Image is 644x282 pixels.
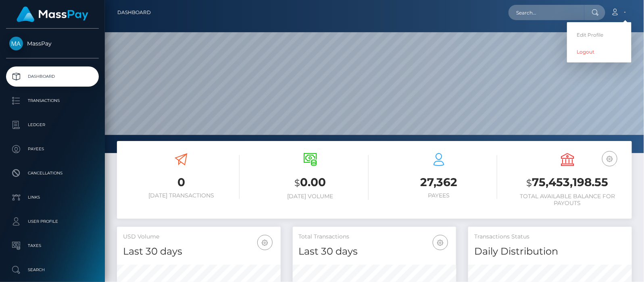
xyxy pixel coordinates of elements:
[252,174,368,191] h3: 0.00
[9,95,96,107] p: Transactions
[6,40,99,47] span: MassPay
[123,233,275,241] h5: USD Volume
[509,174,626,191] h3: 75,453,198.55
[9,70,96,83] p: Dashboard
[123,192,240,199] h6: [DATE] Transactions
[567,27,631,42] a: Edit Profile
[509,5,584,20] input: Search...
[474,245,626,259] h4: Daily Distribution
[9,37,23,50] img: MassPay
[9,167,96,179] p: Cancellations
[9,216,96,228] p: User Profile
[6,163,99,183] a: Cancellations
[9,240,96,252] p: Taxes
[9,119,96,131] p: Ledger
[6,187,99,207] a: Links
[117,4,151,21] a: Dashboard
[123,245,275,259] h4: Last 30 days
[299,233,450,241] h5: Total Transactions
[9,143,96,155] p: Payees
[567,44,631,59] a: Logout
[6,91,99,111] a: Transactions
[299,245,450,259] h4: Last 30 days
[294,177,300,189] small: $
[381,192,497,199] h6: Payees
[474,233,626,241] h5: Transactions Status
[123,174,240,190] h3: 0
[6,66,99,87] a: Dashboard
[17,6,88,22] img: MassPay Logo
[252,193,368,200] h6: [DATE] Volume
[6,236,99,256] a: Taxes
[527,177,532,189] small: $
[6,260,99,280] a: Search
[6,139,99,159] a: Payees
[6,115,99,135] a: Ledger
[9,264,96,276] p: Search
[509,193,626,207] h6: Total Available Balance for Payouts
[6,211,99,232] a: User Profile
[9,191,96,203] p: Links
[381,174,497,190] h3: 27,362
